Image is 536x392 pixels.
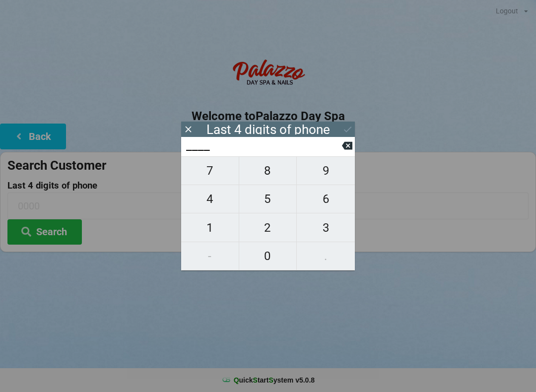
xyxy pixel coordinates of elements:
span: 5 [239,189,297,209]
button: 3 [297,213,355,242]
button: 5 [239,185,297,213]
button: 4 [181,185,239,213]
button: 6 [297,185,355,213]
button: 1 [181,213,239,242]
span: 3 [297,217,355,238]
span: 9 [297,160,355,181]
button: 2 [239,213,297,242]
button: 9 [297,156,355,185]
span: 4 [181,189,239,209]
div: Last 4 digits of phone [206,125,330,134]
span: 1 [181,217,239,238]
span: 0 [239,246,297,266]
span: 8 [239,160,297,181]
span: 7 [181,160,239,181]
span: 2 [239,217,297,238]
button: 7 [181,156,239,185]
button: 0 [239,242,297,270]
button: 8 [239,156,297,185]
span: 6 [297,189,355,209]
